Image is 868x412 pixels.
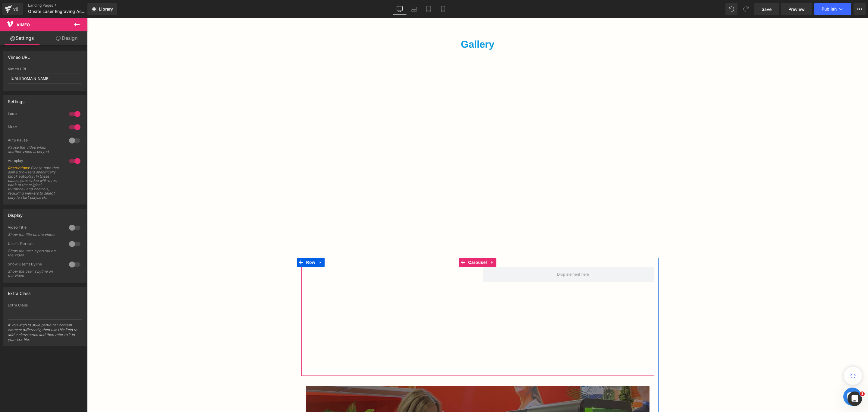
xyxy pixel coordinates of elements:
[8,145,62,154] div: Pause the video when another video is played
[754,369,776,389] inbox-online-store-chat: Shopify online store chat
[8,125,63,131] div: Mute
[8,51,30,60] div: Vimeo URL
[8,209,23,218] div: Display
[8,249,62,257] div: Show the user's portrait on the video.
[8,233,62,237] div: Show the title on the video.
[8,225,63,231] div: Video Title
[788,6,805,12] span: Preview
[2,3,23,15] a: v6
[28,9,86,14] span: Onsite Laser Engraving Activation
[8,67,82,71] div: Vimeo URL
[218,240,230,249] span: Row
[8,111,63,118] div: Loop
[214,249,395,358] iframe: Laser Engraving
[401,240,409,249] a: Expand / Collapse
[8,166,29,170] a: Restrictions
[8,269,62,278] div: Show the user's byline on the video
[860,391,865,396] span: 1
[8,158,63,165] div: Autoplay
[407,3,421,15] a: Laptop
[214,33,567,239] iframe: 0822 (1)
[8,241,63,248] div: User's Portrait
[28,3,97,8] a: Landing Pages
[8,96,24,104] div: Settings
[87,3,117,15] a: New Library
[822,7,837,11] span: Publish
[99,6,113,12] span: Library
[8,303,82,307] div: Extra Class
[762,6,772,12] span: Save
[45,31,89,45] a: Design
[17,22,30,27] span: Vimeo
[392,3,407,15] a: Desktop
[12,5,20,13] div: v6
[854,3,866,15] button: More
[8,287,30,296] div: Extra Class
[8,166,62,200] div: : Please note that some browsers specifically block autoplay. In these cases, your video will rev...
[848,391,862,406] iframe: Intercom live chat
[740,3,752,15] button: Redo
[374,21,407,32] undefined: Gallery
[8,138,63,144] div: Auto Pause
[781,3,812,15] a: Preview
[8,262,63,268] div: Show User's Byline
[814,3,851,15] button: Publish
[436,3,450,15] a: Mobile
[230,240,237,249] a: Expand / Collapse
[379,240,401,249] span: Carousel
[725,3,737,15] button: Undo
[421,3,436,15] a: Tablet
[8,323,82,346] div: If you wish to style particular content element differently, then use this field to add a class n...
